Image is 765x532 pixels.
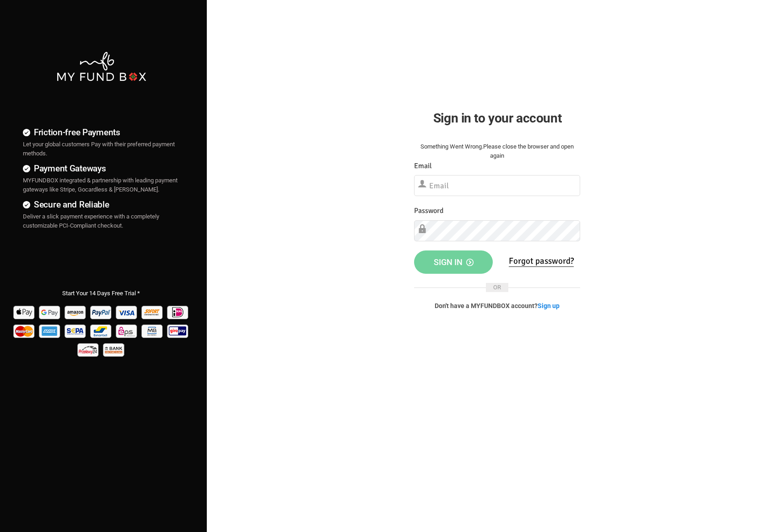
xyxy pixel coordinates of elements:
[38,303,62,321] img: Google Pay
[76,340,101,359] img: p24 Pay
[166,303,190,321] img: Ideal Pay
[166,321,190,340] img: giropay
[538,302,560,309] a: Sign up
[23,141,175,157] span: Let your global customers Pay with their preferred payment methods.
[89,321,113,340] img: Bancontact Pay
[414,142,580,160] div: Something Went Wrong.Please close the browser and open again
[414,250,493,274] button: Sign in
[12,303,37,321] img: Apple Pay
[140,321,165,340] img: mb Pay
[23,126,179,139] h4: Friction-free Payments
[56,51,147,82] img: mfbwhite.png
[38,321,62,340] img: american_express Pay
[115,321,139,340] img: EPS Pay
[414,108,580,128] h2: Sign in to your account
[434,257,474,267] span: Sign in
[23,213,159,229] span: Deliver a slick payment experience with a completely customizable PCI-Compliant checkout.
[12,321,37,340] img: Mastercard Pay
[414,205,443,217] label: Password
[509,255,574,267] a: Forgot password?
[486,283,508,292] span: OR
[64,321,88,340] img: sepa Pay
[23,198,179,211] h4: Secure and Reliable
[414,175,580,196] input: Email
[115,303,139,321] img: Visa
[89,303,113,321] img: Paypal
[23,177,178,193] span: MYFUNDBOX integrated & partnership with leading payment gateways like Stripe, Gocardless & [PERSO...
[414,160,432,172] label: Email
[414,301,580,310] p: Don't have a MYFUNDBOX account?
[102,340,126,359] img: banktransfer
[23,162,179,175] h4: Payment Gateways
[64,303,88,321] img: Amazon
[140,303,165,321] img: Sofort Pay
